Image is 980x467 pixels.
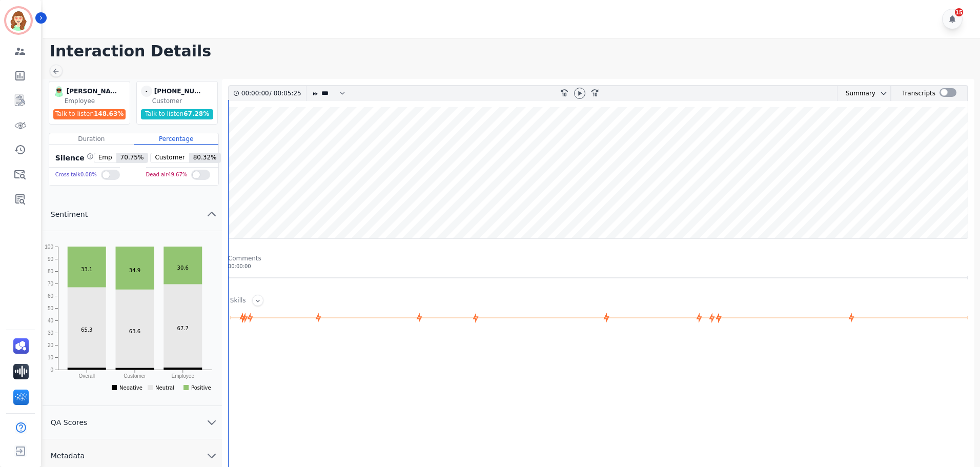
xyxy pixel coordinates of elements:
span: 148.63 % [94,110,124,117]
text: Overall [78,373,95,379]
div: Dead air 49.67 % [146,168,188,182]
img: Bordered avatar [6,8,31,33]
svg: chevron down [206,416,218,429]
div: Skills [230,296,246,306]
span: Emp [94,153,116,163]
span: Customer [151,153,189,163]
span: 80.32 % [189,153,221,163]
text: 20 [48,342,54,348]
text: Neutral [155,384,174,390]
h1: Interaction Details [50,42,980,60]
text: 65.3 [81,327,92,333]
div: 00:00:00 [241,86,270,101]
span: 67.28 % [183,110,209,117]
text: 40 [48,317,54,323]
div: Comments [228,254,968,262]
button: chevron down [875,89,888,97]
span: Sentiment [43,209,96,219]
div: Customer [152,97,215,105]
text: 34.9 [129,268,140,273]
text: 50 [48,305,54,311]
text: Customer [124,373,146,379]
div: [PERSON_NAME] [67,86,118,97]
text: 0 [50,367,53,372]
text: 67.7 [177,326,188,331]
text: 100 [45,243,53,249]
span: QA Scores [43,417,96,428]
div: Summary [838,86,875,101]
span: Metadata [43,451,93,461]
text: 33.1 [81,267,92,272]
div: [PHONE_NUMBER] [154,86,206,97]
div: Silence [53,153,94,163]
button: Sentiment chevron up [43,198,222,231]
button: QA Scores chevron down [43,406,222,439]
text: 90 [48,256,54,261]
text: Positive [191,384,211,390]
div: Employee [65,97,128,105]
div: Duration [49,133,134,145]
text: 70 [48,280,54,286]
span: 70.75 % [116,153,148,163]
div: Transcripts [902,86,935,101]
div: 00:05:25 [272,86,300,101]
svg: chevron down [206,450,218,462]
text: 30.6 [177,265,188,271]
div: 00:00:00 [228,262,968,270]
span: - [141,86,152,97]
text: 80 [48,268,54,274]
svg: chevron down [880,89,888,97]
text: 63.6 [129,328,140,334]
div: Cross talk 0.08 % [55,168,97,182]
div: Percentage [134,133,218,145]
div: Talk to listen [53,109,126,119]
div: 15 [955,8,963,16]
text: 30 [48,330,54,335]
text: Employee [171,373,194,379]
div: / [241,86,304,101]
svg: chevron up [206,208,218,220]
text: 10 [48,354,54,360]
text: Negative [119,384,142,390]
div: Talk to listen [141,109,214,119]
text: 60 [48,293,54,298]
